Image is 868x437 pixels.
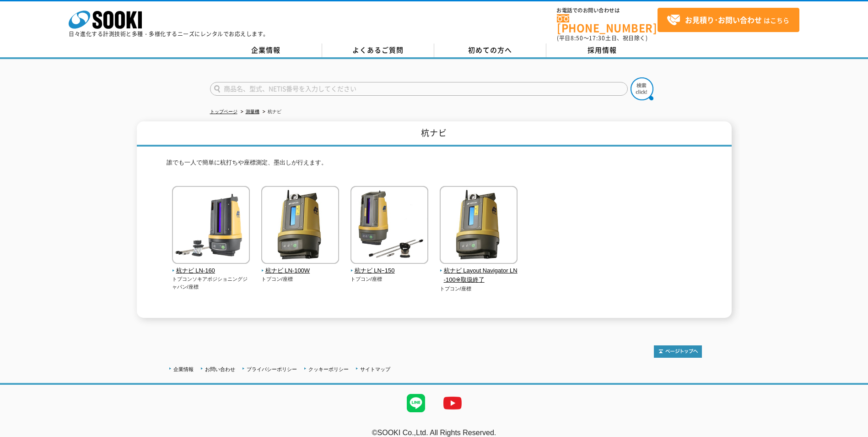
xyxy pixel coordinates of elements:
a: 杭ナビ LN-100W [261,257,340,276]
span: お電話でのお問い合わせは [557,8,658,13]
a: 企業情報 [210,44,322,57]
img: トップページへ [654,345,702,358]
span: 杭ナビ LNｰ150 [350,266,429,276]
a: トップページ [210,109,237,114]
a: 初めての方へ [434,44,546,57]
img: LINE [398,385,434,421]
img: YouTube [434,385,471,421]
a: お見積り･お問い合わせはこちら [658,8,799,32]
span: (平日 ～ 土日、祝日除く) [557,34,647,42]
a: 採用情報 [546,44,658,57]
p: トプコンソキアポジショニングジャパン/座標 [172,275,250,290]
span: 8:50 [571,34,583,42]
a: 杭ナビ Layout Navigator LN-100※取扱終了 [440,257,518,285]
a: サイトマップ [360,366,390,372]
a: [PHONE_NUMBER] [557,14,658,33]
a: お問い合わせ [205,366,235,372]
span: 杭ナビ LN-160 [172,266,250,276]
a: 杭ナビ LN-160 [172,257,250,276]
img: 杭ナビ LNｰ150 [350,186,428,266]
span: 初めての方へ [468,45,512,55]
span: 杭ナビ Layout Navigator LN-100※取扱終了 [440,266,518,285]
p: トプコン/座標 [261,275,340,283]
img: 杭ナビ LN-100W [261,186,339,266]
a: よくあるご質問 [322,44,434,57]
li: 杭ナビ [261,107,281,117]
img: 杭ナビ Layout Navigator LN-100※取扱終了 [440,186,518,266]
input: 商品名、型式、NETIS番号を入力してください [210,82,628,96]
span: 17:30 [589,34,605,42]
p: 誰でも一人で簡単に杭打ちや座標測定、墨出しが行えます。 [167,158,702,172]
strong: お見積り･お問い合わせ [685,14,762,25]
a: プライバシーポリシー [247,366,297,372]
a: 測量機 [246,109,259,114]
img: 杭ナビ LN-160 [172,186,250,266]
img: btn_search.png [631,77,653,100]
a: 企業情報 [173,366,194,372]
p: トプコン/座標 [440,285,518,293]
h1: 杭ナビ [137,121,732,147]
p: 日々進化する計測技術と多種・多様化するニーズにレンタルでお応えします。 [69,31,269,37]
a: クッキーポリシー [308,366,349,372]
span: はこちら [667,13,789,27]
span: 杭ナビ LN-100W [261,266,340,276]
p: トプコン/座標 [350,275,429,283]
a: 杭ナビ LNｰ150 [350,257,429,276]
